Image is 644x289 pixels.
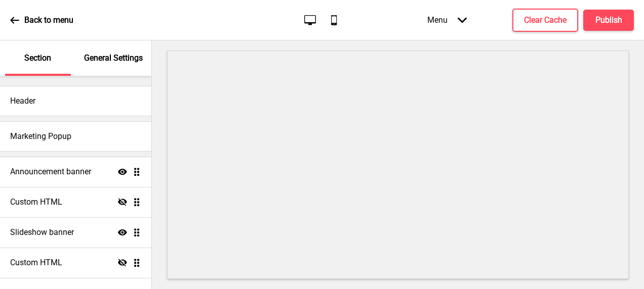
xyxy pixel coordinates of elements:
[10,95,35,107] h4: Header
[524,15,567,26] h4: Clear Cache
[24,53,51,64] p: Section
[417,5,477,35] div: Menu
[10,7,73,34] a: Back to menu
[10,257,62,268] h4: Custom HTML
[10,166,91,177] h4: Announcement banner
[84,53,143,64] p: General Settings
[10,197,62,208] h4: Custom HTML
[583,10,634,31] button: Publish
[512,9,578,32] button: Clear Cache
[10,227,74,238] h4: Slideshow banner
[24,15,73,26] p: Back to menu
[10,131,71,142] h4: Marketing Popup
[595,15,622,26] h4: Publish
